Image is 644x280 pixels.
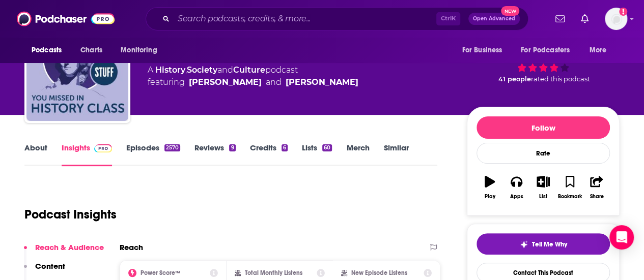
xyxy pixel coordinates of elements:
[17,9,115,28] img: Podchaser - Follow, Share and Rate Podcasts
[582,41,620,60] button: open menu
[80,43,102,57] span: Charts
[146,7,528,30] div: Search podcasts, credits, & more...
[24,41,75,60] button: open menu
[605,8,627,30] button: Show profile menu
[503,169,529,206] button: Apps
[556,169,583,206] button: Bookmark
[24,143,47,166] a: About
[577,10,593,27] a: Show notifications dropdown
[120,242,143,252] h2: Reach
[141,269,180,276] h2: Power Score™
[35,242,104,252] p: Reach & Audience
[477,169,503,206] button: Play
[590,43,607,57] span: More
[609,225,634,250] div: Open Intercom Messenger
[510,194,523,200] div: Apps
[114,41,170,60] button: open menu
[164,144,180,151] div: 2570
[74,41,108,60] a: Charts
[558,194,582,200] div: Bookmark
[302,143,332,166] a: Lists60
[32,43,62,57] span: Podcasts
[583,169,610,206] button: Share
[532,240,567,248] span: Tell Me Why
[619,8,627,16] svg: Add a profile image
[468,13,520,25] button: Open AdvancedNew
[485,194,495,200] div: Play
[148,76,358,88] span: featuring
[233,65,265,75] a: Culture
[217,65,233,75] span: and
[590,194,603,200] div: Share
[322,144,332,151] div: 60
[24,207,117,222] h1: Podcast Insights
[531,75,590,83] span: rated this podcast
[605,8,627,30] img: User Profile
[477,143,610,164] div: Rate
[521,43,570,57] span: For Podcasters
[194,143,235,166] a: Reviews9
[436,12,460,25] span: Ctrl K
[498,75,531,83] span: 41 people
[539,194,547,200] div: List
[35,261,65,271] p: Content
[189,76,262,88] div: [PERSON_NAME]
[155,65,185,75] a: History
[174,11,436,27] input: Search podcasts, credits, & more...
[605,8,627,30] span: Logged in as ShannonHennessey
[26,19,128,121] img: Stuff You Missed in History Class
[477,116,610,139] button: Follow
[514,41,584,60] button: open menu
[121,43,157,57] span: Monitoring
[477,233,610,255] button: tell me why sparkleTell Me Why
[501,6,519,16] span: New
[266,76,282,88] span: and
[250,143,288,166] a: Credits6
[286,76,358,88] div: [PERSON_NAME]
[383,143,408,166] a: Similar
[551,10,569,27] a: Show notifications dropdown
[24,261,65,280] button: Content
[346,143,369,166] a: Merch
[62,143,112,166] a: InsightsPodchaser Pro
[455,41,515,60] button: open menu
[462,43,502,57] span: For Business
[24,242,104,261] button: Reach & Audience
[187,65,217,75] a: Society
[229,144,235,151] div: 9
[282,144,288,151] div: 6
[245,269,302,276] h2: Total Monthly Listens
[126,143,180,166] a: Episodes2570
[94,144,112,152] img: Podchaser Pro
[351,269,407,276] h2: New Episode Listens
[530,169,556,206] button: List
[148,64,358,88] div: A podcast
[473,16,515,21] span: Open Advanced
[185,65,187,75] span: ,
[520,240,528,248] img: tell me why sparkle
